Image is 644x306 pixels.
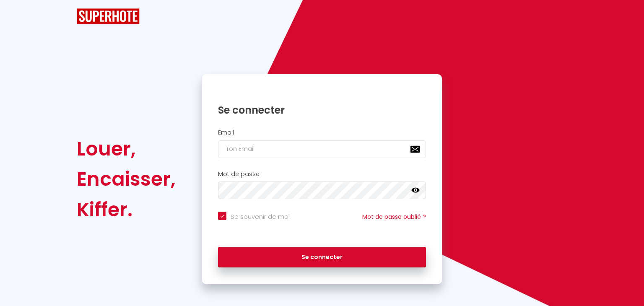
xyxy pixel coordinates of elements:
[218,247,426,268] button: Se connecter
[218,140,426,158] input: Ton Email
[77,134,176,164] div: Louer,
[77,164,176,194] div: Encaisser,
[7,3,32,29] button: Ouvrir le widget de chat LiveChat
[362,213,426,221] a: Mot de passe oublié ?
[77,8,140,24] img: SuperHote logo
[218,171,426,178] h2: Mot de passe
[218,104,426,117] h1: Se connecter
[218,129,426,136] h2: Email
[77,194,176,225] div: Kiffer.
